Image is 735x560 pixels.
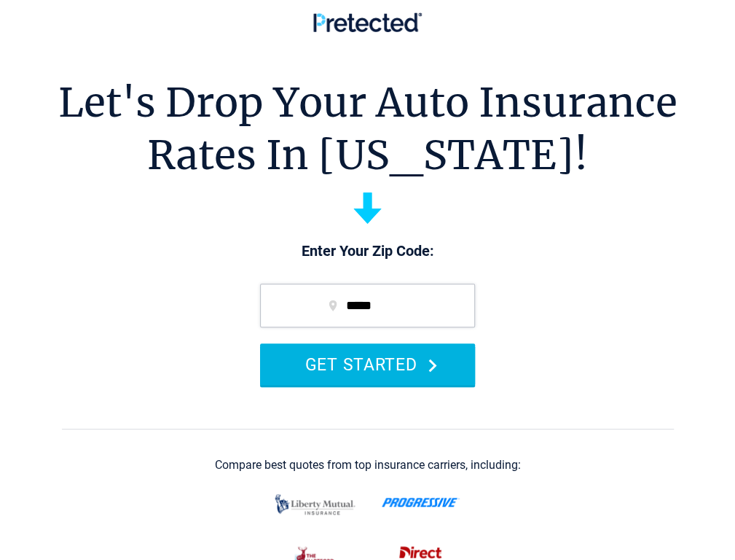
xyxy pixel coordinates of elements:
[245,241,490,262] p: Enter Your Zip Code:
[260,343,475,385] button: GET STARTED
[260,284,475,327] input: zip code
[58,77,677,182] h1: Let's Drop Your Auto Insurance Rates In [US_STATE]!
[382,497,460,507] img: progressive
[271,487,359,522] img: liberty
[313,12,422,32] img: Pretected Logo
[215,459,521,472] div: Compare best quotes from top insurance carriers, including:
